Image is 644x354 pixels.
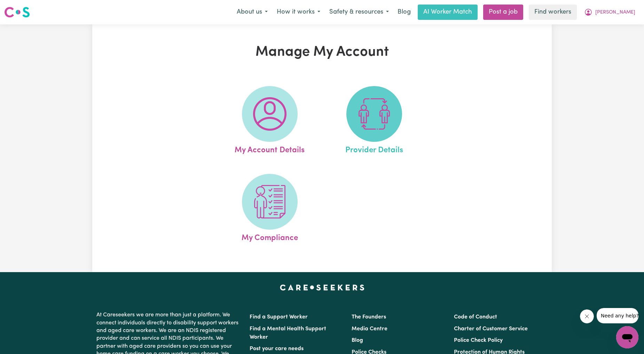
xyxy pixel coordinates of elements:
img: Careseekers logo [4,6,30,18]
a: Code of Conduct [454,314,497,320]
button: How it works [272,5,325,20]
a: Blog [393,5,415,20]
a: The Founders [352,314,386,320]
a: Provider Details [324,86,424,156]
iframe: Close message [580,309,594,323]
iframe: Button to launch messaging window [616,326,638,348]
iframe: Message from company [597,308,638,323]
a: Post a job [483,5,523,20]
span: My Account Details [235,142,305,156]
span: My Compliance [242,230,298,244]
a: Blog [352,338,363,343]
a: Find workers [529,5,577,20]
a: Careseekers logo [4,4,30,20]
a: My Compliance [220,174,320,244]
a: Media Centre [352,326,387,332]
button: Safety & resources [325,5,393,20]
a: Charter of Customer Service [454,326,528,332]
a: AI Worker Match [418,5,478,20]
a: Careseekers home page [280,285,364,290]
a: Find a Support Worker [250,314,308,320]
button: About us [232,5,272,20]
a: Police Check Policy [454,338,503,343]
a: My Account Details [220,86,320,156]
a: Find a Mental Health Support Worker [250,326,326,340]
span: [PERSON_NAME] [595,9,635,16]
span: Provider Details [345,142,403,156]
a: Post your care needs [250,346,304,352]
h1: Manage My Account [173,44,471,61]
button: My Account [580,5,640,20]
span: Need any help? [4,5,42,10]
